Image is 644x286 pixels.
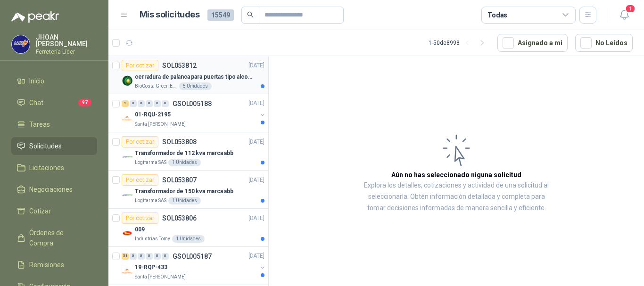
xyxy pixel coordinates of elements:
[138,100,145,107] div: 0
[162,177,197,183] p: SOL053807
[122,60,158,71] div: Por cotizar
[135,121,186,128] p: Santa [PERSON_NAME]
[29,119,50,130] span: Tareas
[78,99,91,106] span: 97
[108,171,268,209] a: Por cotizarSOL053807[DATE] Company LogoTransformador de 150 kva marca abbLogifarma SAS1 Unidades
[135,82,177,90] p: BioCosta Green Energy S.A.S
[135,273,186,281] p: Santa [PERSON_NAME]
[29,98,43,108] span: Chat
[487,10,507,20] div: Todas
[168,159,201,166] div: 1 Unidades
[122,100,129,107] div: 2
[11,202,97,220] a: Cotizar
[122,174,158,186] div: Por cotizar
[11,256,97,274] a: Remisiones
[140,8,200,22] h1: Mis solicitudes
[135,263,167,272] p: 19-RQP-433
[248,252,264,261] p: [DATE]
[36,49,97,55] p: Ferretería Líder
[135,111,171,120] p: 01-RQU-2195
[168,197,201,204] div: 1 Unidades
[122,98,266,128] a: 2 0 0 0 0 0 GSOL005188[DATE] Company Logo01-RQU-2195Santa [PERSON_NAME]
[130,253,137,260] div: 0
[135,197,166,204] p: Logifarma SAS
[162,100,169,107] div: 0
[207,9,234,21] span: 15549
[29,163,64,173] span: Licitaciones
[172,235,205,243] div: 1 Unidades
[11,94,97,112] a: Chat97
[248,99,264,108] p: [DATE]
[135,159,166,166] p: Logifarma SAS
[616,7,633,24] button: 1
[122,212,158,224] div: Por cotizar
[248,61,264,70] p: [DATE]
[29,206,51,216] span: Cotizar
[29,184,73,195] span: Negociaciones
[11,11,59,23] img: Logo peakr
[154,100,161,107] div: 0
[11,180,97,198] a: Negociaciones
[162,139,197,145] p: SOL053808
[11,115,97,133] a: Tareas
[391,170,521,180] h3: Aún no has seleccionado niguna solicitud
[162,62,197,69] p: SOL053812
[12,35,30,53] img: Company Logo
[122,251,266,281] a: 51 0 0 0 0 0 GSOL005187[DATE] Company Logo19-RQP-433Santa [PERSON_NAME]
[247,11,254,18] span: search
[146,253,153,260] div: 0
[363,180,550,214] p: Explora los detalles, cotizaciones y actividad de una solicitud al seleccionarla. Obtén informaci...
[138,253,145,260] div: 0
[179,82,212,90] div: 5 Unidades
[11,137,97,155] a: Solicitudes
[122,113,133,124] img: Company Logo
[162,215,197,221] p: SOL053806
[625,4,636,13] span: 1
[108,56,268,94] a: Por cotizarSOL053812[DATE] Company Logocerradura de palanca para puertas tipo alcoba marca yaleBi...
[122,189,133,201] img: Company Logo
[146,100,153,107] div: 0
[135,225,145,234] p: 009
[36,34,97,47] p: JHOAN [PERSON_NAME]
[575,34,633,52] button: No Leídos
[11,224,97,252] a: Órdenes de Compra
[173,100,212,107] p: GSOL005188
[248,214,264,223] p: [DATE]
[154,253,161,260] div: 0
[135,187,233,196] p: Transformador de 150 kva marca abb
[11,159,97,177] a: Licitaciones
[162,253,169,260] div: 0
[122,151,133,163] img: Company Logo
[122,75,133,86] img: Company Logo
[29,260,64,270] span: Remisiones
[248,176,264,185] p: [DATE]
[29,76,44,86] span: Inicio
[122,253,129,260] div: 51
[135,73,252,82] p: cerradura de palanca para puertas tipo alcoba marca yale
[130,100,137,107] div: 0
[122,266,133,277] img: Company Logo
[135,235,170,243] p: Industrias Tomy
[108,132,268,171] a: Por cotizarSOL053808[DATE] Company LogoTransformador de 112 kva marca abbLogifarma SAS1 Unidades
[135,149,233,158] p: Transformador de 112 kva marca abb
[108,209,268,247] a: Por cotizarSOL053806[DATE] Company Logo009Industrias Tomy1 Unidades
[11,72,97,90] a: Inicio
[248,138,264,147] p: [DATE]
[429,35,490,50] div: 1 - 50 de 8998
[122,136,158,147] div: Por cotizar
[173,253,212,260] p: GSOL005187
[29,228,88,248] span: Órdenes de Compra
[497,34,568,52] button: Asignado a mi
[29,141,62,151] span: Solicitudes
[122,228,133,239] img: Company Logo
